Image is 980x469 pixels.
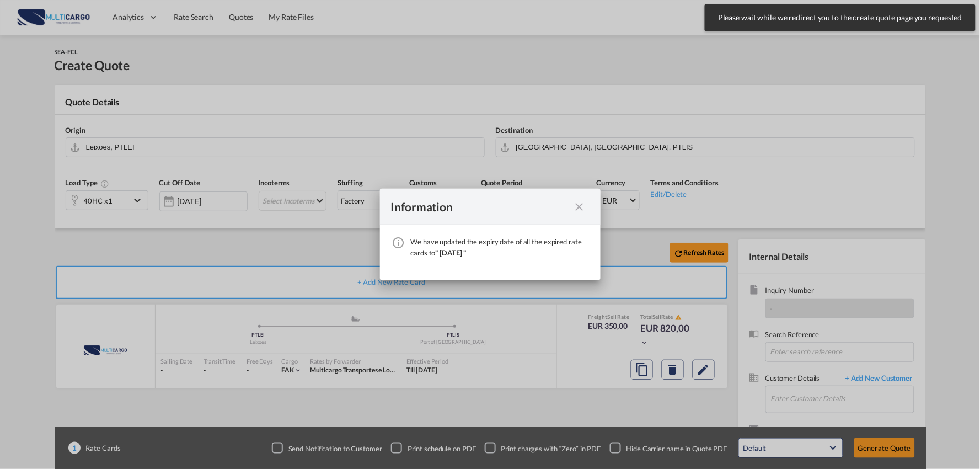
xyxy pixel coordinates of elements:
span: Please wait while we redirect you to the create quote page you requested [715,12,966,23]
div: We have updated the expiry date of all the expired rate cards to [411,236,590,258]
md-icon: icon-close fg-AAA8AD cursor [573,200,586,214]
div: Information [391,200,570,214]
md-dialog: We have ... [380,189,601,280]
span: " [DATE] " [436,248,467,257]
md-icon: icon-information-outline [392,236,405,249]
